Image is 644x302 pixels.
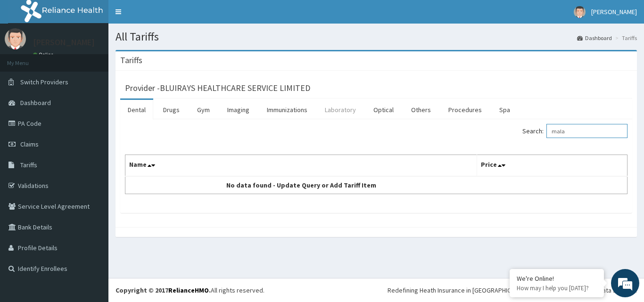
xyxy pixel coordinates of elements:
[49,53,158,65] div: Chat with us now
[317,100,363,120] a: Laboratory
[190,100,217,120] a: Gym
[492,100,518,120] a: Spa
[5,202,180,235] textarea: Type your message and hit 'Enter'
[125,155,477,177] th: Name
[5,28,26,49] img: User Image
[388,286,637,295] div: Redefining Heath Insurance in [GEOGRAPHIC_DATA] using Telemedicine and Data Science!
[168,286,209,294] a: RelianceHMO
[33,38,95,47] p: [PERSON_NAME]
[546,124,627,138] input: Search:
[477,155,627,177] th: Price
[517,284,597,292] p: How may I help you today?
[220,100,257,120] a: Imaging
[20,78,68,86] span: Switch Providers
[33,51,56,58] a: Online
[577,34,612,42] a: Dashboard
[155,5,177,27] div: Minimize live chat window
[20,140,39,148] span: Claims
[404,100,438,120] a: Others
[441,100,489,120] a: Procedures
[17,47,38,71] img: d_794563401_company_1708531726252_794563401
[120,56,142,65] h3: Tariffs
[116,286,211,294] strong: Copyright © 2017 .
[120,100,153,120] a: Dental
[125,84,310,92] h3: Provider - BLUIRAYS HEALTHCARE SERVICE LIMITED
[517,274,597,283] div: We're Online!
[20,98,51,107] span: Dashboard
[125,176,477,194] td: No data found - Update Query or Add Tariff Item
[55,91,130,186] span: We're online!
[156,100,187,120] a: Drugs
[20,161,37,169] span: Tariffs
[116,31,637,43] h1: All Tariffs
[591,8,637,16] span: [PERSON_NAME]
[613,34,637,42] li: Tariffs
[522,124,627,138] label: Search:
[259,100,315,120] a: Immunizations
[108,278,644,302] footer: All rights reserved.
[574,6,586,18] img: User Image
[366,100,401,120] a: Optical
